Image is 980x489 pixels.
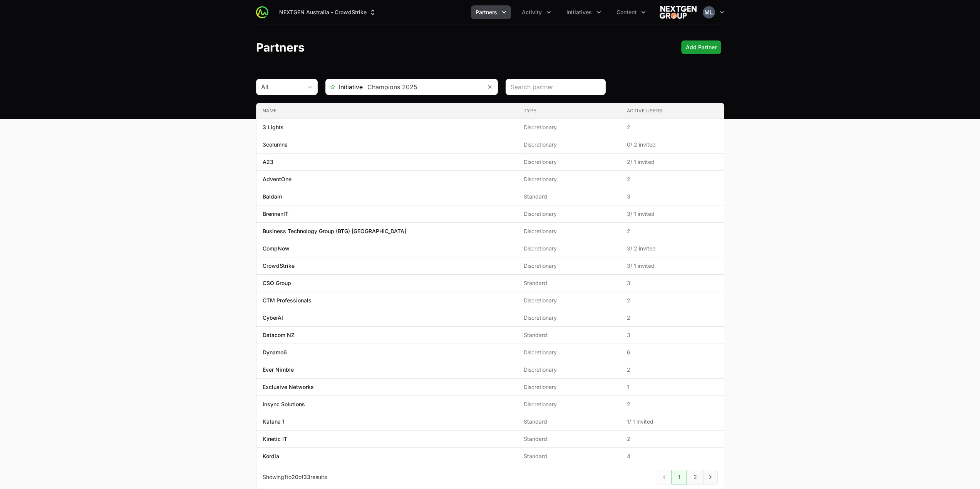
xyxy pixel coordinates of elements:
[627,452,718,460] span: 4
[524,366,615,374] span: Discretionary
[703,470,718,484] a: Next
[621,103,724,119] th: Active Users
[627,245,718,252] span: 3 / 2 invited
[291,474,298,480] span: 20
[681,40,721,54] div: Primary actions
[256,103,518,119] th: Name
[263,473,327,481] p: Showing to of results
[263,227,406,235] p: Business Technology Group (BTG) [GEOGRAPHIC_DATA]
[263,314,283,322] p: CyberAI
[517,5,556,19] button: Activity
[627,227,718,235] span: 2
[263,401,305,408] p: Insync Solutions
[612,5,650,19] button: Content
[263,349,287,356] p: Dynamo6
[517,5,556,19] div: Activity menu
[686,43,717,52] span: Add Partner
[524,262,615,270] span: Discretionary
[524,158,615,166] span: Discretionary
[524,245,615,252] span: Discretionary
[524,383,615,391] span: Discretionary
[263,331,295,339] p: Datacom NZ
[263,435,287,443] p: Kinetic IT
[263,193,282,200] p: Baidam
[627,331,718,339] span: 3
[476,8,497,16] span: Partners
[268,5,650,19] div: Main navigation
[263,245,290,252] p: CompNow
[627,210,718,218] span: 3 / 1 invited
[275,5,381,19] div: Supplier switch menu
[627,262,718,270] span: 3 / 1 invited
[627,141,718,149] span: 0 / 2 invited
[627,435,718,443] span: 2
[524,279,615,287] span: Standard
[612,5,650,19] div: Content menu
[562,5,606,19] button: Initiatives
[263,418,285,426] p: Katana 1
[256,6,268,18] img: ActivitySource
[263,175,291,183] p: AdventOne
[627,418,718,426] span: 1 / 1 invited
[703,6,715,18] img: Mustafa Larki
[363,79,482,95] input: Search initiatives
[524,227,615,235] span: Discretionary
[263,124,284,131] p: 3 Lights
[627,314,718,322] span: 2
[256,79,317,95] button: All
[263,366,294,374] p: Ever Nimble
[627,175,718,183] span: 2
[616,8,637,16] span: Content
[681,40,721,54] button: Add Partner
[672,470,687,484] a: 1
[627,349,718,356] span: 6
[627,401,718,408] span: 2
[627,158,718,166] span: 2 / 1 invited
[566,8,592,16] span: Initiatives
[524,175,615,183] span: Discretionary
[263,210,288,218] p: BrennanIT
[660,5,697,20] img: NEXTGEN Australia
[627,383,718,391] span: 1
[524,141,615,149] span: Discretionary
[562,5,606,19] div: Initiatives menu
[524,193,615,200] span: Standard
[511,82,601,92] input: Search partner
[627,193,718,200] span: 3
[263,158,273,166] p: A23
[524,210,615,218] span: Discretionary
[263,383,314,391] p: Exclusive Networks
[522,8,542,16] span: Activity
[284,474,286,480] span: 1
[627,297,718,304] span: 2
[524,401,615,408] span: Discretionary
[627,279,718,287] span: 3
[524,124,615,131] span: Discretionary
[518,103,621,119] th: Type
[524,452,615,460] span: Standard
[256,40,305,54] h1: Partners
[263,452,279,460] p: Kordia
[275,5,381,19] button: NEXTGEN Australia - CrowdStrike
[482,79,498,95] button: Remove
[524,349,615,356] span: Discretionary
[263,262,295,270] p: CrowdStrike
[303,474,310,480] span: 33
[263,279,291,287] p: CSO Group
[471,5,511,19] div: Partners menu
[524,331,615,339] span: Standard
[524,297,615,304] span: Discretionary
[263,297,312,304] p: CTM Professionals
[524,314,615,322] span: Discretionary
[687,470,704,484] a: 2
[627,124,718,131] span: 2
[263,141,288,149] p: 3columns
[326,82,363,92] span: Initiative
[471,5,511,19] button: Partners
[261,82,302,92] div: All
[627,366,718,374] span: 2
[524,418,615,426] span: Standard
[524,435,615,443] span: Standard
